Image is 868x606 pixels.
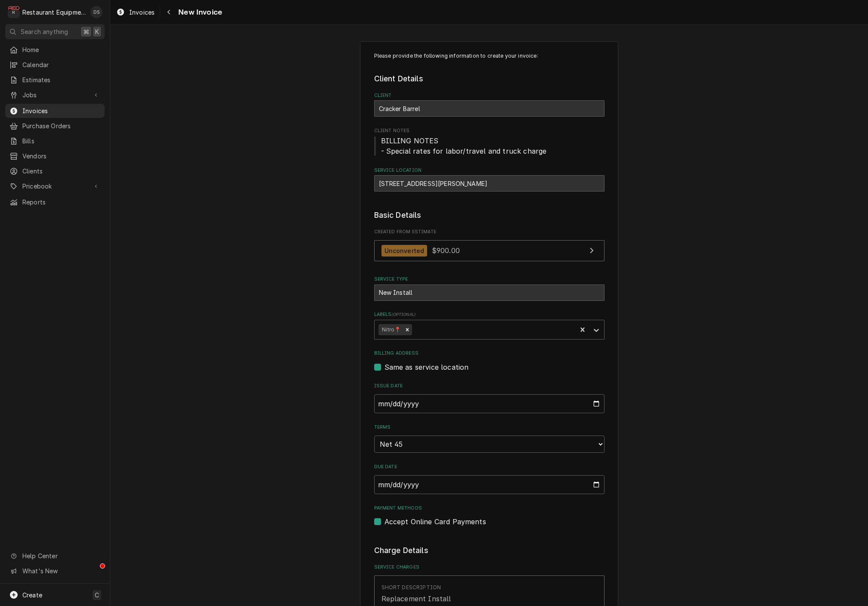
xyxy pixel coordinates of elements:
[374,100,604,117] div: Cracker Barrel
[374,92,604,117] div: Client
[374,229,604,235] span: Created From Estimate
[5,195,105,209] a: Reports
[5,24,105,39] button: Search anything⌘K
[8,6,20,18] div: R
[374,464,604,470] label: Due Date
[374,505,604,512] label: Payment Methods
[374,127,604,156] div: Client Notes
[22,566,99,575] span: What's New
[374,127,604,134] span: Client Notes
[381,594,451,604] div: Replacement Install
[5,43,105,57] a: Home
[5,58,105,72] a: Calendar
[374,350,604,357] label: Billing Address
[374,350,604,372] div: Billing Address
[403,324,412,335] div: Remove Nitro📍
[5,88,105,102] a: Go to Jobs
[22,8,86,17] div: Restaurant Equipment Diagnostics
[22,182,87,191] span: Pricebook
[22,90,87,99] span: Jobs
[5,564,105,578] a: Go to What's New
[378,324,403,335] div: Nitro📍
[374,167,604,192] div: Service Location
[22,60,100,69] span: Calendar
[8,6,20,18] div: Restaurant Equipment Diagnostics's Avatar
[95,27,99,36] span: K
[113,5,158,19] a: Invoices
[374,394,604,413] input: yyyy-mm-dd
[22,551,99,560] span: Help Center
[374,383,604,390] label: Issue Date
[374,564,604,571] label: Service Charges
[381,245,428,257] div: Unconverted
[21,27,68,36] span: Search anything
[22,106,100,115] span: Invoices
[432,246,460,255] span: $900.00
[391,312,415,317] span: ( optional )
[374,383,604,413] div: Issue Date
[374,545,604,556] legend: Charge Details
[374,464,604,494] div: Due Date
[374,167,604,174] label: Service Location
[381,584,441,591] div: Short Description
[374,276,604,283] label: Service Type
[22,198,100,207] span: Reports
[176,6,222,18] span: New Invoice
[384,516,486,527] label: Accept Online Card Payments
[22,167,100,176] span: Clients
[22,151,100,161] span: Vendors
[374,505,604,527] div: Payment Methods
[95,591,99,600] span: C
[374,73,604,84] legend: Client Details
[374,229,604,266] div: Created From Estimate
[384,362,469,372] label: Same as service location
[5,73,105,87] a: Estimates
[374,424,604,431] label: Terms
[22,45,100,54] span: Home
[381,136,547,155] span: BILLING NOTES - Special rates for labor/travel and truck charge
[22,121,100,130] span: Purchase Orders
[5,134,105,148] a: Bills
[374,52,604,60] p: Please provide the following information to create your invoice:
[5,104,105,118] a: Invoices
[90,6,102,18] div: DS
[374,210,604,221] legend: Basic Details
[374,240,604,261] a: View Estimate
[374,311,604,318] label: Labels
[22,136,100,145] span: Bills
[22,591,42,599] span: Create
[5,149,105,163] a: Vendors
[129,8,155,17] span: Invoices
[374,475,604,494] input: yyyy-mm-dd
[83,27,89,36] span: ⌘
[5,119,105,133] a: Purchase Orders
[5,179,105,193] a: Go to Pricebook
[374,284,604,301] div: New Install
[374,424,604,453] div: Terms
[162,5,176,19] button: Navigate back
[22,75,100,84] span: Estimates
[5,549,105,563] a: Go to Help Center
[374,92,604,99] label: Client
[374,276,604,300] div: Service Type
[374,175,604,192] div: 193 - Crosslanes / 11 Goff Xing, Cross Lanes, WV 25313
[374,136,604,156] span: Client Notes
[90,6,102,18] div: Derek Stewart's Avatar
[5,164,105,178] a: Clients
[374,311,604,339] div: Labels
